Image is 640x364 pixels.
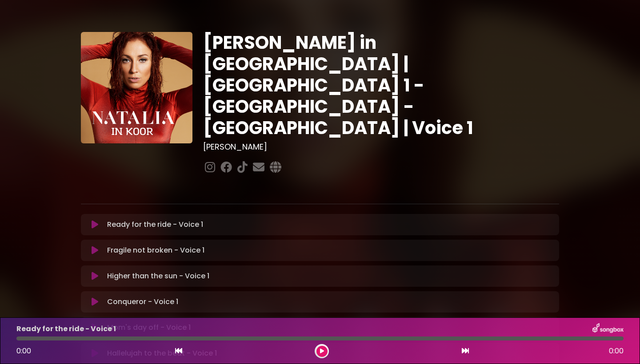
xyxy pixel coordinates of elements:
p: Fragile not broken - Voice 1 [107,245,204,256]
img: YTVS25JmS9CLUqXqkEhs [81,32,192,143]
img: songbox-logo-white.png [592,323,624,335]
p: Higher than the sun - Voice 1 [107,271,209,281]
p: Ready for the ride - Voice 1 [16,324,116,334]
h1: [PERSON_NAME] in [GEOGRAPHIC_DATA] | [GEOGRAPHIC_DATA] 1 - [GEOGRAPHIC_DATA] - [GEOGRAPHIC_DATA] ... [203,32,559,138]
p: Ready for the ride - Voice 1 [107,219,203,230]
span: 0:00 [16,346,31,356]
h3: [PERSON_NAME] [203,142,559,152]
span: 0:00 [609,346,624,356]
p: Conqueror - Voice 1 [107,297,178,307]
